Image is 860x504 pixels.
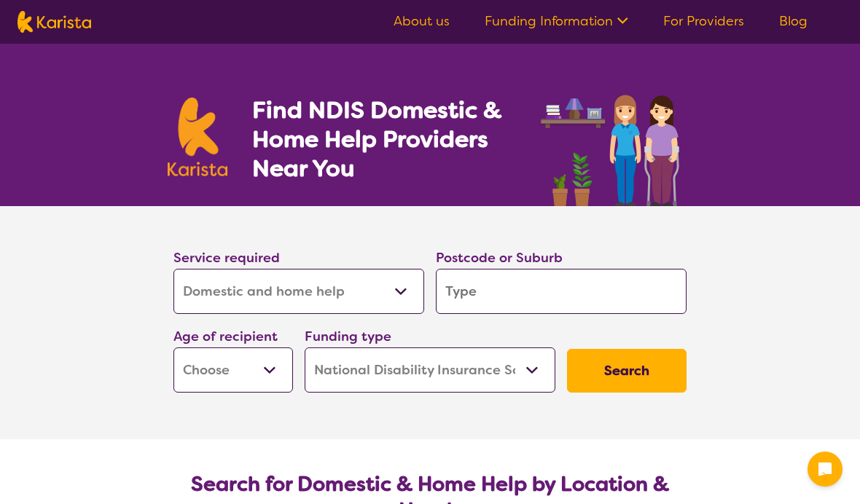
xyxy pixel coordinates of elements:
[436,269,687,314] input: Type
[536,79,692,206] img: domestic-help
[394,12,450,30] a: About us
[436,249,563,267] label: Postcode or Suburb
[567,349,687,393] button: Search
[485,12,628,30] a: Funding Information
[252,95,522,183] h1: Find NDIS Domestic & Home Help Providers Near You
[173,249,280,267] label: Service required
[779,12,808,30] a: Blog
[168,98,227,176] img: Karista logo
[173,328,278,345] label: Age of recipient
[305,328,391,345] label: Funding type
[663,12,744,30] a: For Providers
[17,11,91,33] img: Karista logo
